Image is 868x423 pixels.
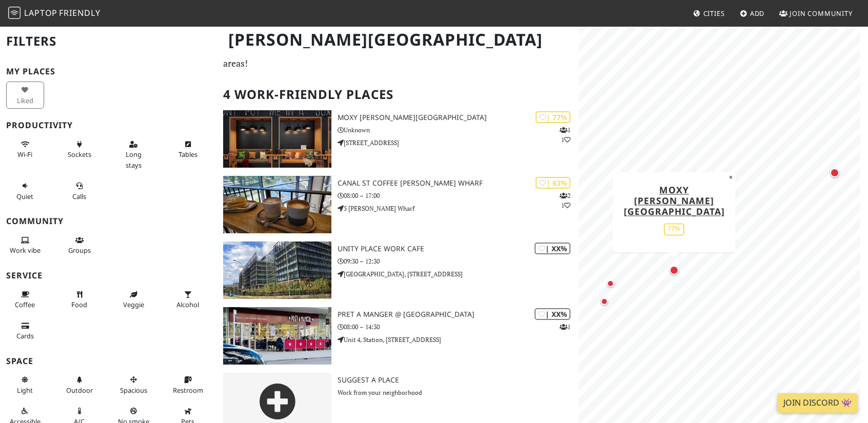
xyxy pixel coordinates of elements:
[338,269,579,279] p: [GEOGRAPHIC_DATA], [STREET_ADDRESS]
[598,295,610,308] div: Map marker
[220,26,577,54] h1: [PERSON_NAME][GEOGRAPHIC_DATA]
[123,300,144,309] span: Veggie
[61,286,98,313] button: Food
[703,9,725,18] span: Cities
[338,179,579,188] h3: Canal St Coffee [PERSON_NAME] Wharf
[338,125,579,135] p: Unknown
[736,4,769,23] a: Add
[560,191,570,210] p: 2 1
[338,376,579,385] h3: Suggest a Place
[16,331,34,340] span: Credit cards
[179,150,198,159] span: Work-friendly tables
[223,79,573,110] h2: 4 Work-Friendly Places
[536,111,570,123] div: | 77%
[66,386,93,395] span: Outdoor area
[223,110,331,168] img: Moxy Milton Keynes
[664,223,684,235] div: 77%
[217,241,579,299] a: Unity Place Work Cafe | XX% Unity Place Work Cafe 09:30 – 12:30 [GEOGRAPHIC_DATA], [STREET_ADDRESS]
[176,300,199,309] span: Alcohol
[338,388,579,397] p: Work from your neighborhood
[775,4,857,23] a: Join Community
[338,191,579,200] p: 08:00 – 17:00
[115,136,153,173] button: Long stays
[338,310,579,319] h3: Pret A Manger @ [GEOGRAPHIC_DATA]
[61,371,98,398] button: Outdoor
[59,7,100,18] span: Friendly
[15,300,35,309] span: Coffee
[217,307,579,365] a: Pret A Manger @ Central Railway Station | XX% 1 Pret A Manger @ [GEOGRAPHIC_DATA] 08:00 – 14:30 U...
[8,5,101,23] a: LaptopFriendly LaptopFriendly
[338,245,579,253] h3: Unity Place Work Cafe
[223,307,331,365] img: Pret A Manger @ Central Railway Station
[667,264,681,277] div: Map marker
[71,300,87,309] span: Food
[173,386,203,395] span: Restroom
[6,271,211,280] h3: Service
[6,356,211,366] h3: Space
[6,120,211,130] h3: Productivity
[338,256,579,266] p: 09:30 – 12:30
[6,136,44,163] button: Wi-Fi
[689,4,729,23] a: Cities
[560,125,570,145] p: 1 1
[115,371,153,398] button: Spacious
[6,177,44,205] button: Quiet
[560,322,570,332] p: 1
[72,192,86,201] span: Video/audio calls
[61,136,98,163] button: Sockets
[61,177,98,205] button: Calls
[68,150,91,159] span: Power sockets
[16,192,33,201] span: Quiet
[828,166,841,179] div: Map marker
[126,150,142,169] span: Long stays
[217,176,579,233] a: Canal St Coffee Campbell Wharf | 63% 21 Canal St Coffee [PERSON_NAME] Wharf 08:00 – 17:00 5 [PERS...
[535,308,570,320] div: | XX%
[338,113,579,122] h3: Moxy [PERSON_NAME][GEOGRAPHIC_DATA]
[726,172,736,183] button: Close popup
[223,176,331,233] img: Canal St Coffee Campbell Wharf
[17,150,32,159] span: Stable Wi-Fi
[6,26,211,57] h2: Filters
[61,232,98,259] button: Groups
[17,386,33,395] span: Natural light
[217,110,579,168] a: Moxy Milton Keynes | 77% 11 Moxy [PERSON_NAME][GEOGRAPHIC_DATA] Unknown [STREET_ADDRESS]
[535,243,570,254] div: | XX%
[10,246,41,255] span: People working
[169,136,207,163] button: Tables
[624,184,725,217] a: Moxy [PERSON_NAME][GEOGRAPHIC_DATA]
[338,322,579,332] p: 08:00 – 14:30
[115,286,153,313] button: Veggie
[68,246,91,255] span: Group tables
[120,386,147,395] span: Spacious
[169,286,207,313] button: Alcohol
[338,204,579,213] p: 5 [PERSON_NAME] Wharf
[604,277,617,290] div: Map marker
[6,67,211,76] h3: My Places
[6,317,44,345] button: Cards
[6,286,44,313] button: Coffee
[223,241,331,299] img: Unity Place Work Cafe
[536,177,570,189] div: | 63%
[24,7,57,18] span: Laptop
[6,371,44,398] button: Light
[790,9,853,18] span: Join Community
[6,232,44,259] button: Work vibe
[169,371,207,398] button: Restroom
[8,7,21,19] img: LaptopFriendly
[338,335,579,345] p: Unit 4, Station, [STREET_ADDRESS]
[750,9,765,18] span: Add
[338,138,579,148] p: [STREET_ADDRESS]
[6,216,211,226] h3: Community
